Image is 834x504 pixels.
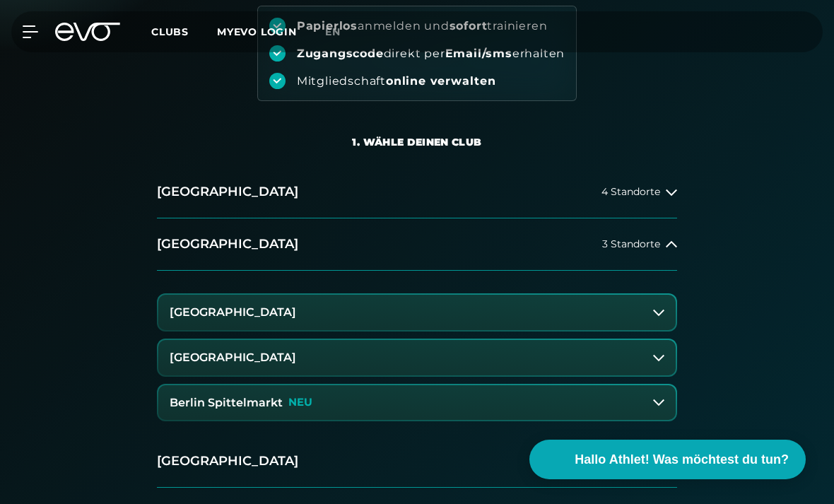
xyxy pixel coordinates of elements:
h2: [GEOGRAPHIC_DATA] [157,183,298,201]
a: en [325,24,358,40]
h3: [GEOGRAPHIC_DATA] [170,306,296,319]
button: [GEOGRAPHIC_DATA]3 Standorte [157,218,677,271]
span: Hallo Athlet! Was möchtest du tun? [575,450,789,469]
button: [GEOGRAPHIC_DATA]4 Standorte [157,166,677,218]
button: [GEOGRAPHIC_DATA] [158,340,676,375]
a: Clubs [151,25,217,38]
span: Clubs [151,25,189,38]
p: NEU [288,397,312,409]
h2: [GEOGRAPHIC_DATA] [157,452,298,470]
span: en [325,25,341,38]
strong: online verwalten [386,74,496,88]
div: Mitgliedschaft [297,74,496,89]
span: 3 Standorte [602,239,660,250]
span: 4 Standorte [601,187,660,197]
a: MYEVO LOGIN [217,25,297,38]
h2: [GEOGRAPHIC_DATA] [157,235,298,253]
button: [GEOGRAPHIC_DATA]2 Standorte [157,435,677,488]
button: Berlin SpittelmarktNEU [158,385,676,421]
button: Hallo Athlet! Was möchtest du tun? [529,440,806,479]
button: [GEOGRAPHIC_DATA] [158,295,676,330]
h3: [GEOGRAPHIC_DATA] [170,351,296,364]
div: 1. Wähle deinen Club [352,135,481,149]
h3: Berlin Spittelmarkt [170,397,283,409]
